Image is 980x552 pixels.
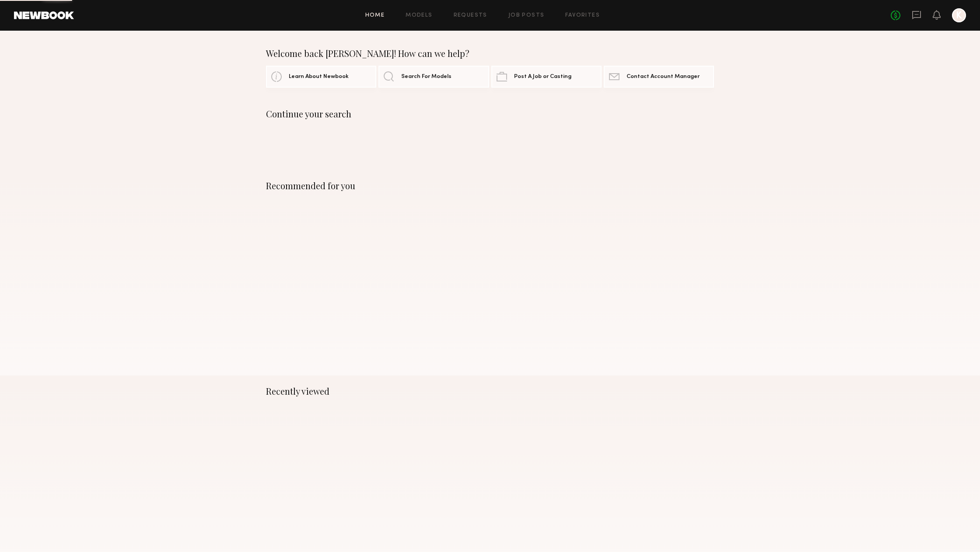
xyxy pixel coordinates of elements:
[604,66,714,88] a: Contact Account Manager
[406,13,432,18] a: Models
[454,13,487,18] a: Requests
[266,180,714,191] div: Recommended for you
[289,74,349,80] span: Learn About Newbook
[514,74,571,80] span: Post A Job or Casting
[266,386,714,396] div: Recently viewed
[626,74,700,80] span: Contact Account Manager
[266,48,714,59] div: Welcome back [PERSON_NAME]! How can we help?
[565,13,600,18] a: Favorites
[491,66,602,88] a: Post A Job or Casting
[508,13,545,18] a: Job Posts
[266,66,376,88] a: Learn About Newbook
[378,66,489,88] a: Search For Models
[952,8,966,22] a: K
[365,13,385,18] a: Home
[401,74,451,80] span: Search For Models
[266,109,714,119] div: Continue your search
